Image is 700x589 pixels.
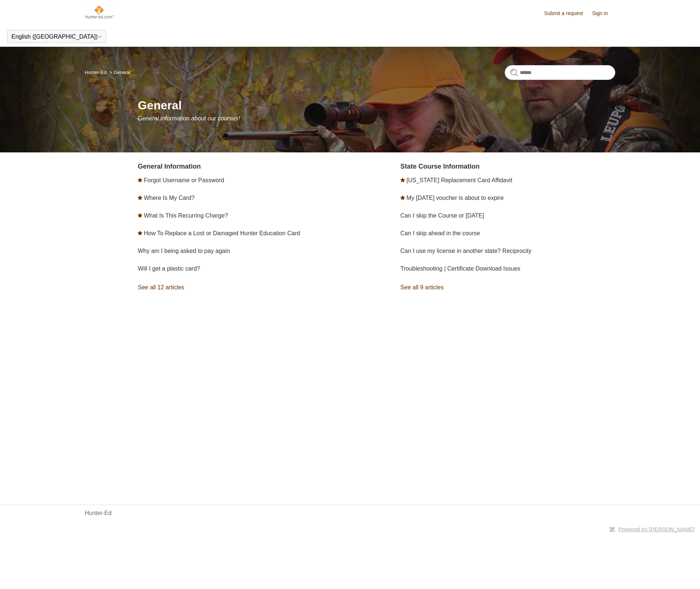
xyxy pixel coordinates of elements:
[400,265,521,272] a: Troubleshooting | Certificate Download Issues
[144,177,224,183] a: Forgot Username or Password
[138,178,142,182] svg: Promoted article
[144,230,300,236] a: How To Replace a Lost or Damaged Hunter Education Card
[85,70,108,75] li: Hunter-Ed
[138,231,142,235] svg: Promoted article
[400,248,532,254] a: Can I use my license in another state? Reciprocity
[138,265,200,272] a: Will I get a plastic card?
[406,195,504,201] a: My [DATE] voucher is about to expire
[400,178,405,182] svg: Promoted article
[400,212,484,219] a: Can I skip the Course or [DATE]
[85,4,115,19] img: Hunter-Ed Help Center home page
[406,177,512,183] a: [US_STATE] Replacement Card Affidavit
[138,278,353,297] a: See all 12 articles
[400,163,480,170] a: State Course Information
[144,195,195,201] a: Where Is My Card?
[138,114,615,123] p: General information about our courses!
[400,230,480,236] a: Can I skip ahead in the course
[138,96,615,114] h1: General
[108,70,131,75] li: General
[138,195,142,200] svg: Promoted article
[618,526,694,532] a: Powered by [PERSON_NAME]
[11,33,102,40] button: English ([GEOGRAPHIC_DATA])
[138,213,142,218] svg: Promoted article
[400,278,615,297] a: See all 9 articles
[138,163,201,170] a: General Information
[85,70,106,75] a: Hunter-Ed
[144,212,228,219] a: What Is This Recurring Charge?
[592,10,615,17] a: Sign in
[400,195,405,200] svg: Promoted article
[505,65,615,80] input: Search
[544,10,591,17] a: Submit a request
[138,248,230,254] a: Why am I being asked to pay again
[85,509,112,518] a: Hunter-Ed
